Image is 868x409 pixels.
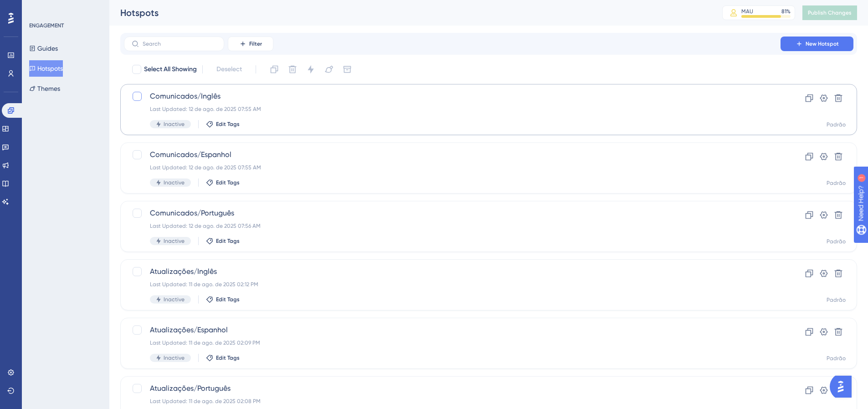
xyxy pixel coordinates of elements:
div: 81 % [781,8,791,15]
button: Edit Tags [206,354,240,362]
div: 1 [63,5,66,12]
span: Comunicados/Inglês [150,91,755,102]
div: Last Updated: 11 de ago. de 2025 02:08 PM [150,398,755,405]
button: Publish Changes [802,5,857,20]
div: Last Updated: 11 de ago. de 2025 02:12 PM [150,281,755,288]
iframe: UserGuiding AI Assistant Launcher [830,373,857,400]
div: MAU [741,8,753,15]
span: Inactive [164,121,185,128]
span: Select All Showing [144,64,197,75]
button: Edit Tags [206,179,240,186]
span: New Hotspot [806,40,839,47]
span: Need Help? [21,2,57,13]
div: Padrão [827,121,846,128]
button: Filter [228,37,273,51]
div: Padrão [827,296,846,304]
span: Inactive [164,237,185,245]
span: Atualizações/Português [150,383,755,394]
input: Search [143,41,216,47]
span: Comunicados/Espanhol [150,149,755,160]
div: Padrão [827,355,846,362]
span: Inactive [164,179,185,186]
div: Hotspots [120,6,699,19]
span: Inactive [164,296,185,303]
span: Inactive [164,354,185,362]
button: Themes [29,80,60,97]
span: Comunicados/Português [150,208,755,219]
div: Last Updated: 12 de ago. de 2025 07:56 AM [150,222,755,230]
span: Edit Tags [216,179,240,186]
button: Edit Tags [206,296,240,303]
div: Last Updated: 12 de ago. de 2025 07:55 AM [150,105,755,113]
span: Filter [249,40,262,47]
button: Deselect [208,61,250,78]
button: Hotspots [29,60,63,77]
span: Edit Tags [216,354,240,362]
button: New Hotspot [781,37,853,51]
span: Deselect [216,64,242,75]
span: Publish Changes [808,9,852,16]
div: Padrão [827,179,846,187]
button: Edit Tags [206,237,240,245]
span: Atualizações/Inglês [150,266,755,277]
span: Atualizações/Espanhol [150,325,755,336]
div: Last Updated: 12 de ago. de 2025 07:55 AM [150,164,755,171]
button: Edit Tags [206,121,240,128]
div: Padrão [827,238,846,245]
button: Guides [29,40,58,57]
span: Edit Tags [216,237,240,245]
span: Edit Tags [216,296,240,303]
span: Edit Tags [216,121,240,128]
div: Last Updated: 11 de ago. de 2025 02:09 PM [150,339,755,346]
div: ENGAGEMENT [29,22,64,29]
